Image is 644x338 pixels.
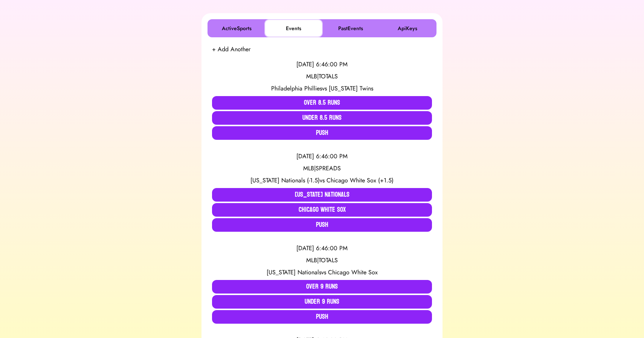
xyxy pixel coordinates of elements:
button: Over 9 Runs [212,280,432,294]
button: Push [212,218,432,232]
button: Push [212,310,432,324]
button: Events [266,21,321,36]
div: [DATE] 6:46:00 PM [212,60,432,69]
div: [DATE] 6:46:00 PM [212,152,432,161]
div: MLB | TOTALS [212,256,432,265]
button: Under 8.5 Runs [212,111,432,125]
button: Under 9 Runs [212,295,432,309]
button: ApiKeys [380,21,435,36]
div: vs [212,84,432,93]
button: ActiveSports [209,21,264,36]
div: MLB | TOTALS [212,72,432,81]
span: [US_STATE] Twins [329,84,373,93]
button: PastEvents [323,21,378,36]
span: [US_STATE] Nationals [267,268,321,277]
button: Push [212,126,432,140]
div: vs [212,176,432,185]
div: vs [212,268,432,277]
button: [US_STATE] Nationals [212,188,432,202]
button: + Add Another [212,45,250,54]
div: [DATE] 6:46:00 PM [212,244,432,253]
span: Chicago White Sox [328,268,378,277]
button: Over 8.5 Runs [212,96,432,110]
div: MLB | SPREADS [212,164,432,173]
span: [US_STATE] Nationals (-1.5) [250,176,320,185]
span: Chicago White Sox (+1.5) [327,176,394,185]
button: Chicago White Sox [212,203,432,217]
span: Philadelphia Phillies [271,84,322,93]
